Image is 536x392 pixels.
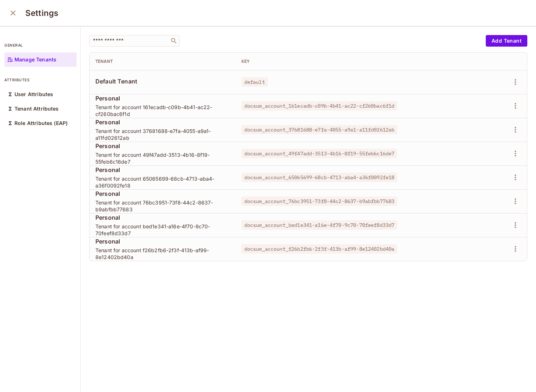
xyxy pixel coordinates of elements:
[95,214,230,221] span: Personal
[95,151,230,165] span: Tenant for account 49f47add-3513-4b16-8f19-55feb6c16de7
[241,101,398,111] span: docsum_account_161ecadb-c09b-4b41-ac22-cf260bac6f1d
[14,120,68,126] p: Role Attributes (EAP)
[95,94,230,102] span: Personal
[6,6,20,20] button: close
[95,175,230,189] span: Tenant for account 65065699-68cb-4713-aba4-a36f0092fe18
[95,59,230,64] div: Tenant
[95,247,230,260] span: Tenant for account f26b2fb6-2f3f-413b-af99-8e12402bd40a
[241,125,398,134] span: docsum_account_37681688-e7fa-4055-a9a1-a11fd02612ab
[241,173,398,182] span: docsum_account_65065699-68cb-4713-aba4-a36f0092fe18
[241,59,459,64] div: Key
[241,244,398,254] span: docsum_account_f26b2fb6-2f3f-413b-af99-8e12402bd40a
[95,223,230,237] span: Tenant for account bed1e341-a16e-4f70-9c70-70feef8d33d7
[95,237,230,245] span: Personal
[241,197,398,206] span: docsum_account_76bc3951-73f8-44c2-8637-b9abfbb77683
[95,118,230,126] span: Personal
[95,77,230,85] span: Default Tenant
[95,104,230,117] span: Tenant for account 161ecadb-c09b-4b41-ac22-cf260bac6f1d
[4,42,77,48] p: general
[95,199,230,213] span: Tenant for account 76bc3951-73f8-44c2-8637-b9abfbb77683
[241,149,398,158] span: docsum_account_49f47add-3513-4b16-8f19-55feb6c16de7
[95,128,230,141] span: Tenant for account 37681688-e7fa-4055-a9a1-a11fd02612ab
[14,91,53,97] p: User Attributes
[486,35,527,47] button: Add Tenant
[95,142,230,150] span: Personal
[241,220,398,230] span: docsum_account_bed1e341-a16e-4f70-9c70-70feef8d33d7
[25,8,58,18] h3: Settings
[95,166,230,174] span: Personal
[14,57,56,63] p: Manage Tenants
[14,106,59,112] p: Tenant Attributes
[95,190,230,198] span: Personal
[241,77,268,87] span: default
[4,77,77,83] p: attributes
